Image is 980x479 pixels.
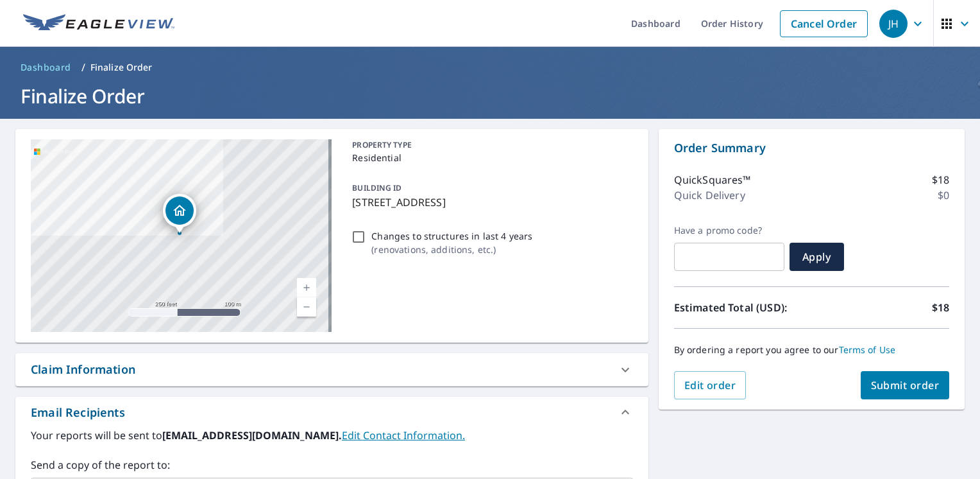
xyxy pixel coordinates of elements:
button: Apply [790,243,844,271]
p: $18 [932,172,949,187]
li: / [81,60,85,75]
a: Current Level 17, Zoom Out [297,297,316,317]
label: Send a copy of the report to: [31,457,633,473]
p: Order Summary [674,139,949,157]
p: Residential [352,151,627,164]
a: Dashboard [15,57,76,78]
img: EV Logo [23,14,174,33]
h1: Finalize Order [15,83,965,109]
button: Edit order [674,371,747,399]
p: $18 [932,300,949,315]
nav: breadcrumb [15,57,965,78]
div: Claim Information [31,361,135,378]
p: BUILDING ID [352,182,401,193]
label: Your reports will be sent to [31,428,633,443]
div: Claim Information [15,353,648,386]
p: Finalize Order [90,61,153,74]
label: Have a promo code? [674,225,784,236]
p: ( renovations, additions, etc. ) [371,243,532,256]
p: Quick Delivery [674,187,745,203]
a: EditContactInfo [342,428,465,442]
p: PROPERTY TYPE [352,139,627,151]
a: Cancel Order [780,10,868,37]
div: Email Recipients [31,404,125,421]
div: Dropped pin, building 1, Residential property, 149 Willow Lake Dr Leesburg, GA 31763 [163,194,196,234]
span: Edit order [684,378,736,392]
p: By ordering a report you agree to our [674,344,949,356]
p: [STREET_ADDRESS] [352,195,627,210]
button: Submit order [861,371,950,399]
a: Terms of Use [839,344,896,356]
p: QuickSquares™ [674,172,751,187]
p: Changes to structures in last 4 years [371,229,532,243]
a: Current Level 17, Zoom In [297,278,316,297]
div: JH [879,10,908,38]
div: Email Recipients [15,397,648,428]
span: Submit order [871,378,940,392]
p: $0 [938,187,949,203]
p: Estimated Total (USD): [674,300,812,315]
span: Apply [800,250,834,264]
b: [EMAIL_ADDRESS][DOMAIN_NAME]. [162,428,342,442]
span: Dashboard [21,61,71,74]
